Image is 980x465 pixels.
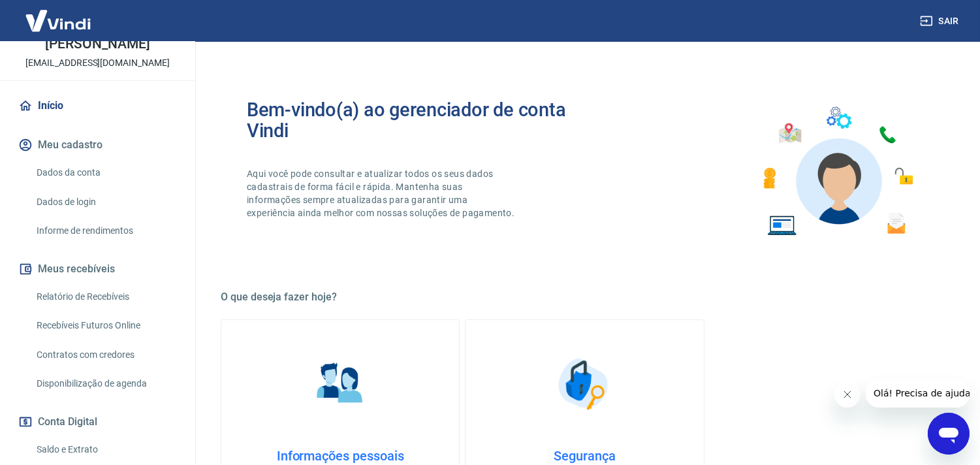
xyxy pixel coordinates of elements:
[308,351,373,417] img: Informações pessoais
[31,342,180,368] a: Contratos com credores
[866,379,970,408] iframe: Mensagem da empresa
[486,448,682,464] h4: Segurança
[247,167,517,219] p: Aqui você pode consultar e atualizar todos os seus dados cadastrais de forma fácil e rápida. Mant...
[31,312,180,339] a: Recebíveis Futuros Online
[31,189,180,216] a: Dados de login
[834,381,861,408] iframe: Fechar mensagem
[31,370,180,397] a: Disponibilização de agenda
[31,159,180,186] a: Dados da conta
[31,436,180,463] a: Saldo e Extrato
[751,99,923,244] img: Imagem de um avatar masculino com diversos icones exemplificando as funcionalidades do gerenciado...
[221,291,949,304] h5: O que deseja fazer hoje?
[16,1,101,40] img: Vindi
[16,91,180,120] a: Início
[16,255,180,283] button: Meus recebíveis
[45,37,150,51] p: [PERSON_NAME]
[247,99,585,141] h2: Bem-vindo(a) ao gerenciador de conta Vindi
[928,413,970,455] iframe: Botão para abrir a janela de mensagens
[31,283,180,310] a: Relatório de Recebíveis
[16,408,180,436] button: Conta Digital
[917,9,964,33] button: Sair
[242,448,438,464] h4: Informações pessoais
[552,351,617,417] img: Segurança
[16,131,180,159] button: Meu cadastro
[8,9,110,20] span: Olá! Precisa de ajuda?
[31,217,180,244] a: Informe de rendimentos
[25,56,170,70] p: [EMAIL_ADDRESS][DOMAIN_NAME]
